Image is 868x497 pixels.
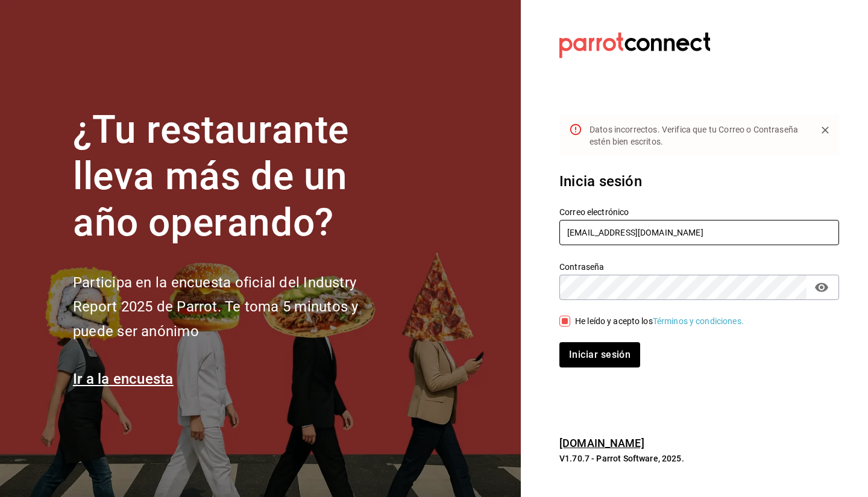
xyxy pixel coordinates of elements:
label: Contraseña [559,263,839,271]
a: [DOMAIN_NAME] [559,437,644,449]
button: Iniciar sesión [559,342,640,367]
a: Términos y condiciones. [653,316,744,326]
button: passwordField [811,277,832,298]
h1: ¿Tu restaurante lleva más de un año operando? [73,107,398,246]
p: V1.70.7 - Parrot Software, 2025. [559,452,839,464]
input: Ingresa tu correo electrónico [559,220,839,245]
button: Close [816,121,834,139]
h3: Inicia sesión [559,170,839,192]
div: He leído y acepto los [575,315,744,328]
div: Datos incorrectos. Verifica que tu Correo o Contraseña estén bien escritos. [590,119,807,152]
h2: Participa en la encuesta oficial del Industry Report 2025 de Parrot. Te toma 5 minutos y puede se... [73,270,398,344]
a: Ir a la encuesta [73,370,174,387]
label: Correo electrónico [559,208,839,216]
